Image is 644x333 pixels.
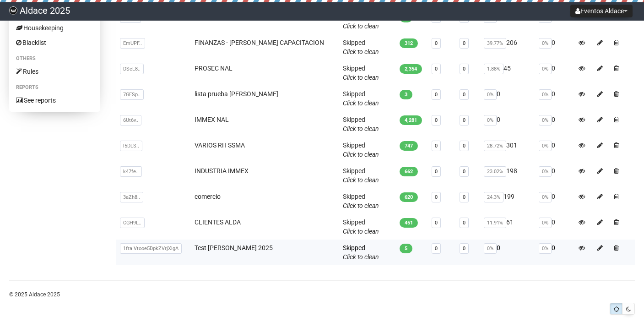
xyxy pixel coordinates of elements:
[539,38,552,49] span: 0%
[480,240,535,265] td: 0
[435,246,438,251] a: 0
[480,137,535,163] td: 301
[484,192,503,202] span: 24.3%
[435,169,438,175] a: 0
[539,166,552,177] span: 0%
[343,99,379,107] a: Click to clean
[480,188,535,214] td: 199
[120,218,145,228] span: CGH9L..
[195,193,221,200] a: comercio
[343,116,379,132] span: Skipped
[120,243,182,254] span: 1fraIVtooe5DpkZVrjXlgA
[484,141,506,151] span: 28.72%
[120,89,144,100] span: 7GFSp..
[195,142,245,149] a: VARIOS RH SSMA
[400,244,412,253] span: 5
[535,34,575,60] td: 0
[343,228,379,235] a: Click to clean
[400,90,412,99] span: 3
[480,60,535,86] td: 45
[539,243,552,254] span: 0%
[343,125,379,132] a: Click to clean
[480,86,535,111] td: 0
[400,38,418,48] span: 312
[435,66,438,72] a: 0
[463,194,465,200] a: 0
[539,141,552,151] span: 0%
[463,66,465,72] a: 0
[9,6,17,15] img: 292d548807fe66e78e37197400c5c4c8
[480,214,535,240] td: 61
[9,82,100,93] li: Reports
[343,65,379,81] span: Skipped
[463,169,465,175] a: 0
[343,39,379,55] span: Skipped
[120,64,144,74] span: DSeL8..
[400,115,422,125] span: 4,281
[463,117,465,123] a: 0
[463,246,465,251] a: 0
[400,218,418,228] span: 451
[463,40,465,46] a: 0
[195,244,273,251] a: Test [PERSON_NAME] 2025
[343,48,379,55] a: Click to clean
[120,38,145,49] span: EmUPF..
[9,35,100,50] a: Blacklist
[9,289,635,300] p: © 2025 Aldace 2025
[343,22,379,30] a: Click to clean
[535,240,575,265] td: 0
[435,143,438,149] a: 0
[484,166,506,177] span: 23.02%
[400,192,418,202] span: 620
[9,64,100,79] a: Rules
[9,53,100,64] li: Others
[484,243,497,254] span: 0%
[535,137,575,163] td: 0
[539,64,552,74] span: 0%
[484,89,497,100] span: 0%
[480,111,535,137] td: 0
[195,218,241,226] a: CLIENTES ALDA
[480,163,535,188] td: 198
[120,141,142,151] span: l5DLS..
[195,116,229,123] a: IMMEX NAL
[435,117,438,123] a: 0
[535,111,575,137] td: 0
[539,89,552,100] span: 0%
[400,141,418,151] span: 747
[195,167,249,175] a: INDUSTRIA IMMEX
[400,64,422,74] span: 2,354
[120,115,141,126] span: 6Ut6v..
[195,65,233,72] a: PROSEC NAL
[435,220,438,226] a: 0
[535,188,575,214] td: 0
[435,194,438,200] a: 0
[570,5,633,17] button: Eventos Aldace
[9,21,100,35] a: Housekeeping
[435,92,438,98] a: 0
[484,64,503,74] span: 1.88%
[484,218,506,228] span: 11.91%
[463,220,465,226] a: 0
[195,90,278,98] a: lista prueba [PERSON_NAME]
[484,115,497,126] span: 0%
[195,39,324,46] a: FINANZAS - [PERSON_NAME] CAPACITACION
[463,92,465,98] a: 0
[539,115,552,126] span: 0%
[343,244,379,261] span: Skipped
[480,9,535,34] td: 0
[343,167,379,184] span: Skipped
[343,253,379,261] a: Click to clean
[343,90,379,107] span: Skipped
[343,202,379,209] a: Click to clean
[343,193,379,209] span: Skipped
[539,192,552,202] span: 0%
[535,163,575,188] td: 0
[539,218,552,228] span: 0%
[463,143,465,149] a: 0
[343,74,379,81] a: Click to clean
[343,176,379,184] a: Click to clean
[535,214,575,240] td: 0
[400,167,418,176] span: 662
[343,142,379,158] span: Skipped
